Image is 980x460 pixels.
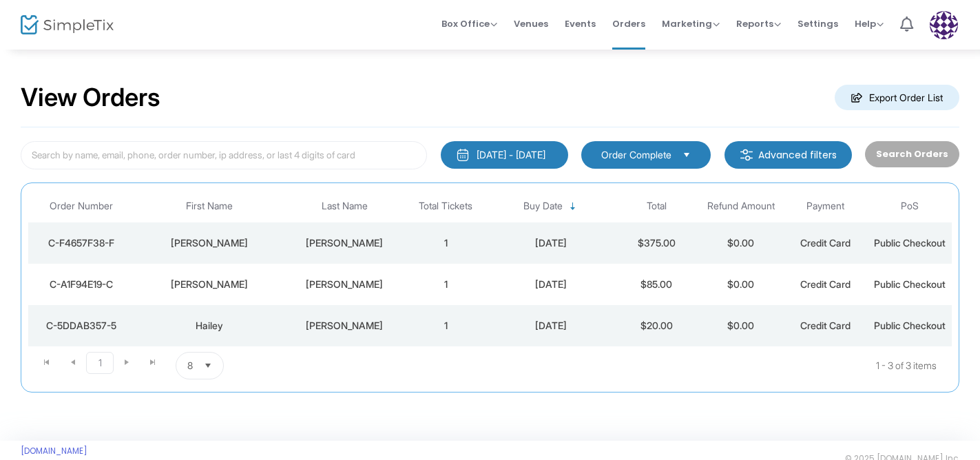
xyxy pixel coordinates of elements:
[835,85,959,110] m-button: Export Order List
[32,278,130,291] div: C-A1F94E19-C
[901,200,919,212] span: PoS
[491,319,611,333] div: 8/21/2025
[874,278,946,290] span: Public Checkout
[699,190,783,222] th: Refund Amount
[699,305,783,346] td: $0.00
[662,17,720,30] span: Marketing
[21,446,87,457] a: [DOMAIN_NAME]
[724,141,852,169] m-button: Advanced filters
[614,305,698,346] td: $20.00
[289,278,400,291] div: Costello
[797,6,838,41] span: Settings
[800,320,851,331] span: Credit Card
[874,237,946,249] span: Public Checkout
[736,17,781,30] span: Reports
[322,200,368,212] span: Last Name
[565,6,596,41] span: Events
[404,264,488,305] td: 1
[456,148,470,162] img: monthly
[21,83,160,113] h2: View Orders
[32,236,130,250] div: C-F4657F38-F
[477,148,545,162] div: [DATE] - [DATE]
[614,264,698,305] td: $85.00
[806,200,844,212] span: Payment
[612,6,645,41] span: Orders
[404,222,488,264] td: 1
[86,352,114,374] span: Page 1
[677,147,696,163] button: Select
[187,359,193,373] span: 8
[523,200,563,212] span: Buy Date
[28,190,952,346] div: Data table
[32,319,130,333] div: C-5DDAB357-5
[800,237,851,249] span: Credit Card
[874,320,946,331] span: Public Checkout
[491,278,611,291] div: 8/21/2025
[699,264,783,305] td: $0.00
[198,353,218,379] button: Select
[441,141,568,169] button: [DATE] - [DATE]
[800,278,851,290] span: Credit Card
[137,319,282,333] div: Hailey
[137,278,282,291] div: Kaitlin
[614,222,698,264] td: $375.00
[614,190,698,222] th: Total
[855,17,884,30] span: Help
[50,200,113,212] span: Order Number
[404,305,488,346] td: 1
[567,201,578,212] span: Sortable
[361,352,937,379] kendo-pager-info: 1 - 3 of 3 items
[699,222,783,264] td: $0.00
[186,200,233,212] span: First Name
[289,319,400,333] div: Webster
[740,148,753,162] img: filter
[601,148,671,162] span: Order Complete
[514,6,548,41] span: Venues
[491,236,611,250] div: 8/21/2025
[137,236,282,250] div: Megan
[289,236,400,250] div: Lynch
[404,190,488,222] th: Total Tickets
[21,141,427,169] input: Search by name, email, phone, order number, ip address, or last 4 digits of card
[441,17,497,30] span: Box Office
